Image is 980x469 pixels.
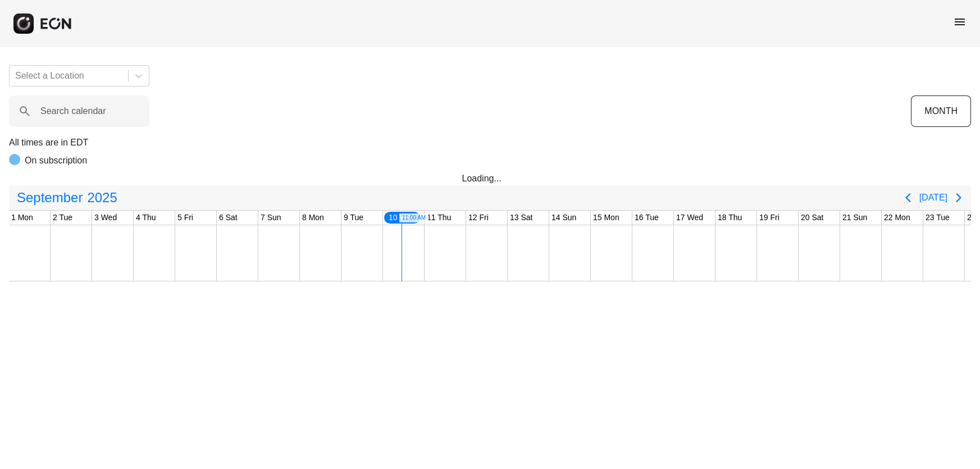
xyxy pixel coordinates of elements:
div: 10 Wed [383,211,421,225]
div: 11 Thu [425,211,453,225]
div: 21 Sun [840,211,869,225]
div: 2 Tue [51,211,75,225]
p: All times are in EDT [9,136,971,149]
button: September2025 [10,186,124,209]
div: 18 Thu [715,211,744,225]
span: menu [953,15,967,29]
div: 19 Fri [757,211,782,225]
div: 4 Thu [134,211,158,225]
button: [DATE] [919,188,947,208]
div: 23 Tue [923,211,952,225]
p: On subscription [25,154,87,167]
div: 6 Sat [217,211,240,225]
div: 12 Fri [466,211,491,225]
label: Search calendar [40,104,106,118]
div: 9 Tue [341,211,366,225]
div: 8 Mon [300,211,326,225]
div: 22 Mon [882,211,913,225]
button: Next page [947,186,970,209]
div: 16 Tue [632,211,661,225]
div: 5 Fri [175,211,195,225]
span: September [15,186,85,209]
div: 13 Sat [508,211,535,225]
span: 2025 [85,186,119,209]
button: MONTH [911,95,971,127]
div: 14 Sun [549,211,578,225]
div: 3 Wed [92,211,119,225]
div: 15 Mon [591,211,622,225]
div: 7 Sun [258,211,284,225]
div: 1 Mon [9,211,35,225]
div: 20 Sat [799,211,826,225]
div: Loading... [462,172,518,185]
button: Previous page [897,186,919,209]
div: 17 Wed [674,211,705,225]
